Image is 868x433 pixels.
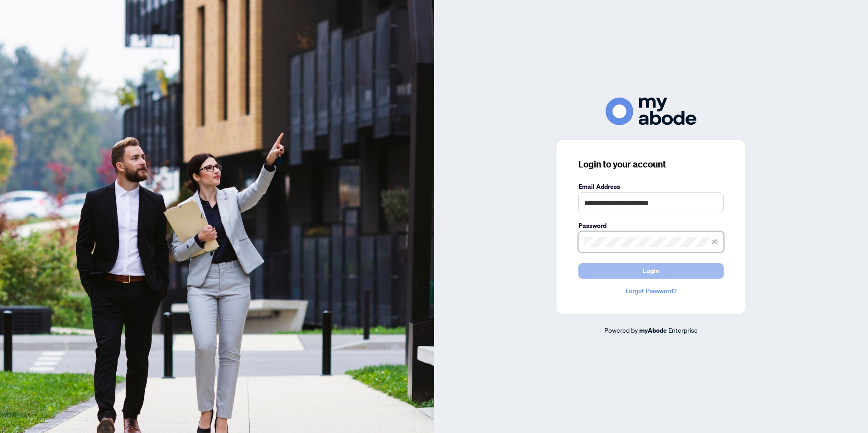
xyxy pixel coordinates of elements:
[711,239,718,245] span: eye-invisible
[606,98,696,125] img: ma-logo
[578,221,724,231] label: Password
[604,326,638,334] span: Powered by
[668,326,698,334] span: Enterprise
[639,325,667,335] a: myAbode
[578,286,724,296] a: Forgot Password?
[578,263,724,279] button: Login
[578,182,724,192] label: Email Address
[643,264,659,278] span: Login
[578,158,724,171] h3: Login to your account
